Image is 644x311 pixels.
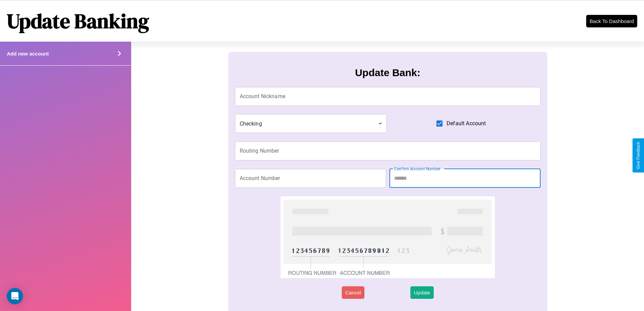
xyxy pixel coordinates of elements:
[447,119,486,128] span: Default Account
[281,196,495,278] img: check
[235,114,387,133] div: Checking
[410,286,433,299] button: Update
[7,51,49,57] h4: Add new account
[636,142,641,169] div: Give Feedback
[355,67,420,79] h3: Update Bank:
[7,7,149,35] h1: Update Banking
[7,288,23,304] div: Open Intercom Messenger
[342,286,364,299] button: Cancel
[586,15,637,27] button: Back To Dashboard
[394,166,440,172] label: Confirm Account Number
